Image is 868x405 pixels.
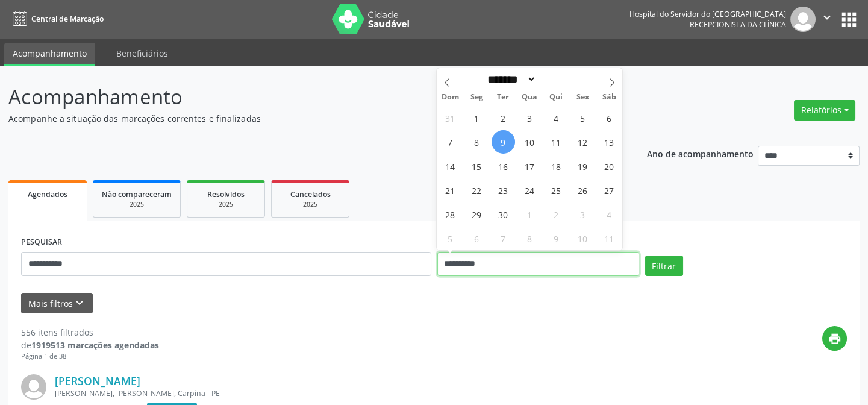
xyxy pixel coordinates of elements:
span: Setembro 16, 2025 [492,154,515,178]
span: Setembro 4, 2025 [545,106,568,130]
span: Outubro 8, 2025 [518,227,542,250]
span: Outubro 7, 2025 [492,227,515,250]
label: PESQUISAR [21,233,62,252]
button: Filtrar [645,256,683,276]
span: Setembro 26, 2025 [571,178,595,202]
span: Outubro 2, 2025 [545,202,568,226]
span: Setembro 30, 2025 [492,202,515,226]
span: Setembro 15, 2025 [465,154,489,178]
span: Setembro 22, 2025 [465,178,489,202]
span: Sáb [596,93,622,101]
button: apps [838,9,860,30]
a: Central de Marcação [8,9,104,29]
span: Setembro 9, 2025 [492,130,515,154]
span: Setembro 20, 2025 [598,154,621,178]
a: Beneficiários [108,43,176,64]
span: Outubro 3, 2025 [571,202,595,226]
span: Setembro 5, 2025 [571,106,595,130]
span: Resolvidos [207,189,245,199]
span: Outubro 6, 2025 [465,227,489,250]
p: Acompanhe a situação das marcações correntes e finalizadas [8,112,604,125]
img: img [21,374,46,400]
span: Setembro 24, 2025 [518,178,542,202]
span: Setembro 23, 2025 [492,178,515,202]
button: print [822,326,847,351]
a: [PERSON_NAME] [55,374,140,388]
span: Agendados [28,189,67,199]
strong: 1919513 marcações agendadas [31,339,159,351]
span: Seg [463,93,490,101]
span: Outubro 9, 2025 [545,227,568,250]
span: Qua [516,93,543,101]
div: Página 1 de 38 [21,351,159,362]
span: Setembro 29, 2025 [465,202,489,226]
span: Setembro 10, 2025 [518,130,542,154]
span: Setembro 7, 2025 [439,130,462,154]
span: Setembro 25, 2025 [545,178,568,202]
span: Setembro 8, 2025 [465,130,489,154]
span: Outubro 1, 2025 [518,202,542,226]
span: Setembro 19, 2025 [571,154,595,178]
div: 556 itens filtrados [21,326,159,339]
p: Acompanhamento [8,82,604,112]
img: img [790,7,816,32]
span: Cancelados [290,189,331,199]
span: Qui [543,93,569,101]
div: Hospital do Servidor do [GEOGRAPHIC_DATA] [629,9,786,19]
span: Setembro 11, 2025 [545,130,568,154]
a: Acompanhamento [4,43,95,66]
span: Dom [437,93,463,101]
span: Setembro 27, 2025 [598,178,621,202]
i: print [828,332,841,345]
span: Recepcionista da clínica [690,19,786,30]
span: Agosto 31, 2025 [439,106,462,130]
div: de [21,339,159,351]
span: Setembro 1, 2025 [465,106,489,130]
button: Mais filtroskeyboard_arrow_down [21,293,93,314]
span: Setembro 2, 2025 [492,106,515,130]
span: Setembro 6, 2025 [598,106,621,130]
span: Central de Marcação [31,14,104,24]
div: [PERSON_NAME], [PERSON_NAME], Carpina - PE [55,388,486,398]
input: Year [536,73,576,86]
span: Setembro 21, 2025 [439,178,462,202]
span: Setembro 13, 2025 [598,130,621,154]
button: Relatórios [794,100,855,121]
span: Setembro 14, 2025 [439,154,462,178]
span: Sex [569,93,596,101]
span: Setembro 18, 2025 [545,154,568,178]
span: Setembro 28, 2025 [439,202,462,226]
select: Month [484,73,537,86]
span: Outubro 11, 2025 [598,227,621,250]
span: Outubro 5, 2025 [439,227,462,250]
span: Setembro 17, 2025 [518,154,542,178]
div: 2025 [102,200,172,209]
p: Ano de acompanhamento [647,146,754,161]
i:  [820,11,834,24]
div: 2025 [196,200,256,209]
span: Outubro 4, 2025 [598,202,621,226]
div: 2025 [280,200,340,209]
span: Ter [490,93,516,101]
button:  [816,7,838,32]
span: Outubro 10, 2025 [571,227,595,250]
span: Não compareceram [102,189,172,199]
i: keyboard_arrow_down [73,297,86,310]
span: Setembro 12, 2025 [571,130,595,154]
span: Setembro 3, 2025 [518,106,542,130]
